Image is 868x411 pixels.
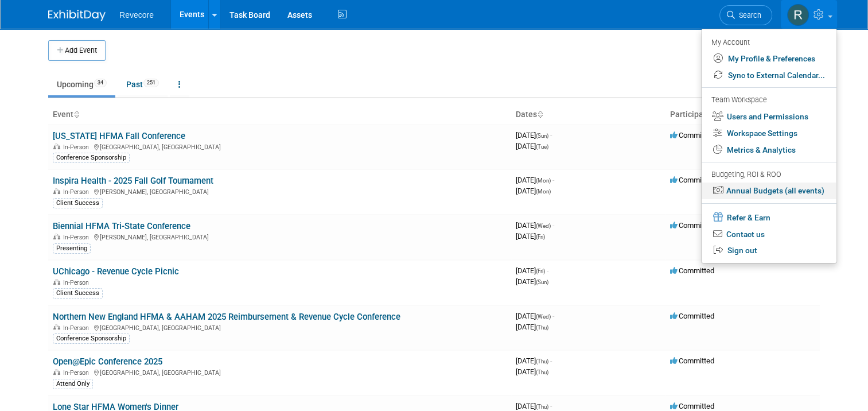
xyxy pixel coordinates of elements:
a: My Profile & Preferences [702,51,836,67]
span: [DATE] [516,312,554,320]
span: In-Person [63,234,92,241]
a: Contact us [702,226,836,243]
span: [DATE] [516,221,554,230]
span: (Mon) [536,177,551,184]
a: Upcoming34 [48,73,115,95]
span: (Thu) [536,358,548,365]
span: [DATE] [516,176,554,184]
span: [DATE] [516,367,548,376]
img: In-Person Event [53,324,60,330]
a: Sign out [702,242,836,259]
a: Search [719,5,772,25]
span: (Fri) [536,268,545,274]
span: [DATE] [516,277,548,286]
a: UChicago - Revenue Cycle Picnic [53,266,179,277]
a: Refer & Earn [702,208,836,226]
img: In-Person Event [53,279,60,285]
span: (Sun) [536,279,548,285]
span: 251 [143,79,159,87]
div: Team Workspace [711,94,825,107]
div: Presenting [53,243,91,254]
span: - [552,312,554,320]
th: Dates [511,105,665,125]
span: Committed [670,221,714,230]
span: In-Person [63,144,92,151]
span: (Thu) [536,324,548,331]
span: [DATE] [516,232,545,241]
span: (Mon) [536,188,551,195]
a: Sort by Event Name [73,110,79,119]
span: In-Person [63,369,92,377]
span: In-Person [63,188,92,196]
span: (Sun) [536,133,548,139]
span: [DATE] [516,187,551,195]
div: [GEOGRAPHIC_DATA], [GEOGRAPHIC_DATA] [53,323,507,332]
div: Budgeting, ROI & ROO [711,169,825,181]
a: [US_STATE] HFMA Fall Conference [53,131,185,141]
button: Add Event [48,40,106,61]
span: Committed [670,356,714,365]
span: In-Person [63,279,92,286]
img: In-Person Event [53,234,60,239]
a: Metrics & Analytics [702,142,836,158]
span: (Tue) [536,144,548,150]
div: Client Success [53,288,103,298]
a: Inspira Health - 2025 Fall Golf Tournament [53,176,213,186]
a: Users and Permissions [702,108,836,125]
th: Participation [665,105,820,125]
div: [GEOGRAPHIC_DATA], [GEOGRAPHIC_DATA] [53,142,507,151]
span: Committed [670,402,714,410]
div: Attend Only [53,379,93,389]
span: Committed [670,176,714,184]
span: - [550,356,552,365]
a: Northern New England HFMA & AAHAM 2025 Reimbursement & Revenue Cycle Conference [53,312,400,322]
div: [PERSON_NAME], [GEOGRAPHIC_DATA] [53,232,507,241]
img: ExhibitDay [48,10,106,21]
a: Biennial HFMA Tri-State Conference [53,221,190,231]
a: Workspace Settings [702,125,836,142]
span: - [550,131,552,139]
span: [DATE] [516,402,552,410]
img: Rachael Sires [787,4,809,26]
img: In-Person Event [53,188,60,194]
div: Conference Sponsorship [53,334,130,344]
span: [DATE] [516,131,552,139]
div: Client Success [53,198,103,208]
div: Conference Sponsorship [53,153,130,163]
img: In-Person Event [53,144,60,149]
span: (Thu) [536,404,548,410]
span: (Fri) [536,234,545,240]
span: Committed [670,131,714,139]
span: Search [735,11,761,20]
span: - [547,266,548,275]
th: Event [48,105,511,125]
a: Sort by Start Date [537,110,543,119]
span: [DATE] [516,266,548,275]
span: (Thu) [536,369,548,375]
span: (Wed) [536,223,551,229]
span: [DATE] [516,356,552,365]
img: In-Person Event [53,369,60,375]
span: Revecore [119,10,154,20]
span: - [552,176,554,184]
span: Committed [670,266,714,275]
div: [PERSON_NAME], [GEOGRAPHIC_DATA] [53,187,507,196]
span: 34 [94,79,107,87]
div: My Account [711,35,825,49]
span: Committed [670,312,714,320]
div: [GEOGRAPHIC_DATA], [GEOGRAPHIC_DATA] [53,367,507,377]
span: - [550,402,552,410]
span: - [552,221,554,230]
a: Open@Epic Conference 2025 [53,356,162,367]
span: (Wed) [536,313,551,320]
span: [DATE] [516,142,548,150]
span: [DATE] [516,323,548,331]
a: Annual Budgets (all events) [702,183,836,199]
span: In-Person [63,324,92,332]
a: Past251 [118,73,168,95]
a: Sync to External Calendar... [702,67,836,84]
